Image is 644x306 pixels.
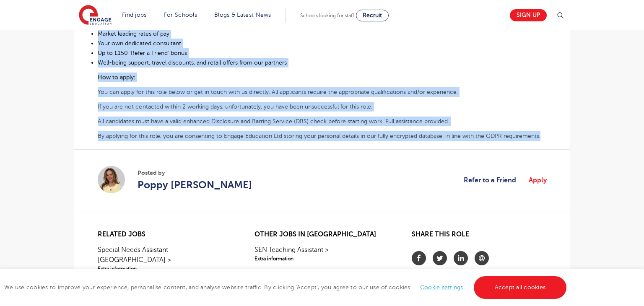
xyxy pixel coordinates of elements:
li: Well-being support, travel discounts, and retail offers from our partners [98,58,547,67]
b: How to apply: [98,74,135,80]
li: Market leading rates of pay [98,29,547,39]
h2: Related jobs [98,231,232,239]
span: Posted by [138,169,252,177]
h2: Share this role [412,231,546,243]
h2: Other jobs in [GEOGRAPHIC_DATA] [254,231,389,239]
a: For Schools [164,12,197,18]
a: Poppy [PERSON_NAME] [138,177,252,192]
a: SEN Teaching Assistant >Extra information [254,245,389,262]
p: By applying for this role, you are consenting to Engage Education Ltd storing your personal detai... [98,131,547,141]
span: We use cookies to improve your experience, personalise content, and analyse website traffic. By c... [4,284,569,290]
span: Recruit [363,12,382,18]
a: Special Needs Assistant – [GEOGRAPHIC_DATA] >Extra information [98,245,232,272]
span: Schools looking for staff [300,13,354,18]
a: Accept all cookies [474,276,567,299]
a: Recruit [356,10,389,21]
span: Extra information [254,255,389,262]
a: Blogs & Latest News [214,12,271,18]
a: Cookie settings [420,284,463,290]
img: Engage Education [79,5,112,26]
a: Find jobs [122,12,147,18]
p: If you are not contacted within 2 working days, unfortunately, you have been unsuccessful for thi... [98,102,547,112]
a: KS1 Teaching Assistant >Extra information [254,269,389,286]
a: Sign up [510,9,547,21]
p: All candidates must have a valid enhanced Disclosure and Barring Service (DBS) check before start... [98,117,547,126]
li: Your own dedicated consultant [98,39,547,48]
p: You can apply for this role below or get in touch with us directly. All applicants require the ap... [98,87,547,97]
a: Apply [529,175,547,186]
span: Extra information [98,265,232,272]
li: Up to £150 ‘Refer a Friend’ bonus [98,48,547,58]
a: Refer to a Friend [464,175,523,186]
